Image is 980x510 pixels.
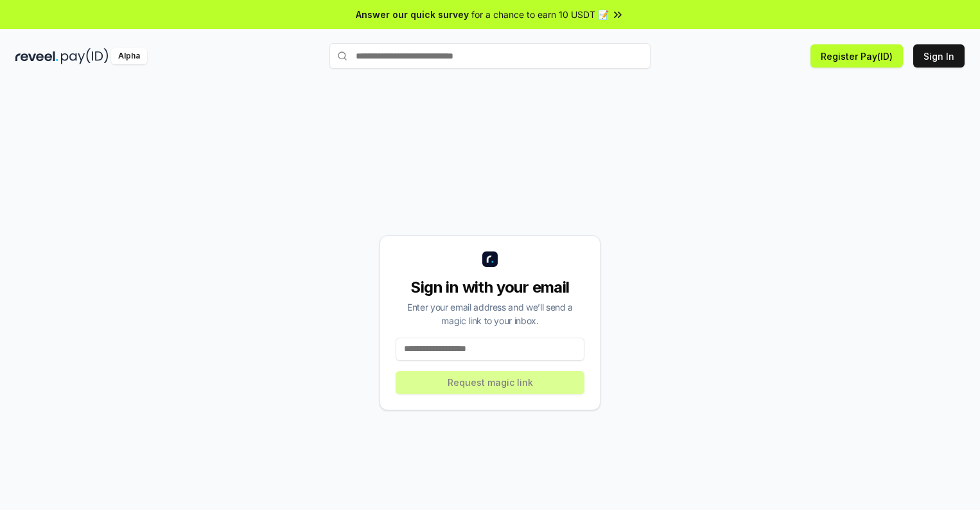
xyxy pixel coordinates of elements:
div: Enter your email address and we’ll send a magic link to your inbox. [396,300,584,327]
img: pay_id [61,48,109,64]
div: Sign in with your email [396,277,584,298]
span: Answer our quick survey [356,8,469,21]
button: Register Pay(ID) [810,44,903,68]
img: reveel_dark [15,48,58,64]
span: for a chance to earn 10 USDT 📝 [471,8,609,21]
button: Sign In [913,44,965,68]
div: Alpha [111,48,147,64]
img: logo_small [482,251,498,267]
